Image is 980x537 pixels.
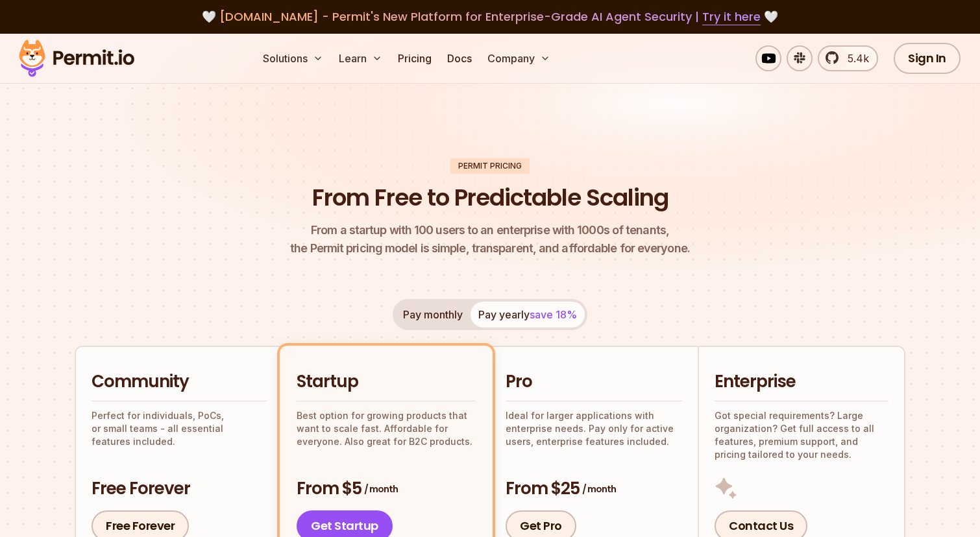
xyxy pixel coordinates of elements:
span: / month [582,483,616,495]
a: 5.4k [818,45,878,71]
div: Permit Pricing [450,158,530,174]
p: Best option for growing products that want to scale fast. Affordable for everyone. Also great for... [297,409,476,448]
h1: From Free to Predictable Scaling [312,182,668,214]
a: Try it here [702,8,761,25]
a: Sign In [894,43,961,74]
button: Pay monthly [395,302,471,328]
h2: Community [92,370,267,394]
span: 5.4k [840,51,869,66]
h2: Startup [297,370,476,394]
p: Ideal for larger applications with enterprise needs. Pay only for active users, enterprise featur... [506,409,682,448]
h2: Enterprise [715,370,888,394]
h3: Free Forever [92,477,267,501]
p: Got special requirements? Large organization? Get full access to all features, premium support, a... [715,409,888,461]
span: [DOMAIN_NAME] - Permit's New Platform for Enterprise-Grade AI Agent Security | [219,8,761,25]
a: Docs [442,45,477,71]
button: Company [482,45,556,71]
span: From a startup with 100 users to an enterprise with 1000s of tenants, [290,221,690,239]
span: / month [364,483,398,495]
h2: Pro [506,370,682,394]
button: Learn [334,45,387,71]
div: 🤍 🤍 [31,8,949,26]
p: Perfect for individuals, PoCs, or small teams - all essential features included. [92,409,267,448]
button: Solutions [258,45,328,71]
h3: From $5 [297,477,476,501]
a: Pricing [393,45,437,71]
h3: From $25 [506,477,682,501]
p: the Permit pricing model is simple, transparent, and affordable for everyone. [290,221,690,257]
img: Permit logo [13,36,140,80]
